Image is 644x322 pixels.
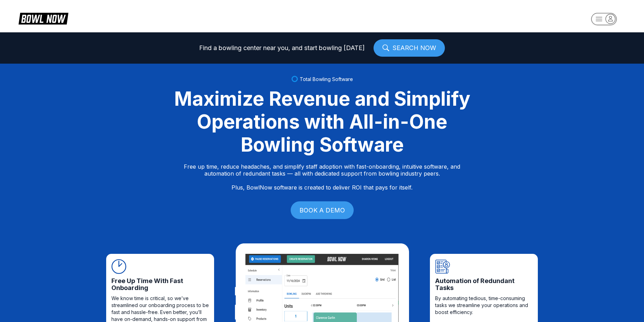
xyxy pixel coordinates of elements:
[435,295,533,316] span: By automating tedious, time-consuming tasks we streamline your operations and boost efficiency.
[374,39,445,57] a: SEARCH NOW
[435,277,533,291] span: Automation of Redundant Tasks
[300,76,353,82] span: Total Bowling Software
[291,201,354,219] a: BOOK A DEMO
[184,163,460,191] p: Free up time, reduce headaches, and simplify staff adoption with fast-onboarding, intuitive softw...
[111,277,209,291] span: Free Up Time With Fast Onboarding
[165,87,479,156] div: Maximize Revenue and Simplify Operations with All-in-One Bowling Software
[199,45,365,51] span: Find a bowling center near you, and start bowling [DATE]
